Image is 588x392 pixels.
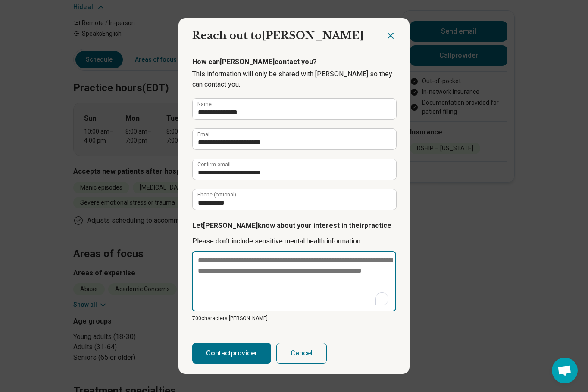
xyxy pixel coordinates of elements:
[192,221,396,231] p: Let [PERSON_NAME] know about your interest in their practice
[192,314,396,322] p: 700 characters [PERSON_NAME]
[197,192,236,197] label: Phone (optional)
[276,343,327,364] button: Cancel
[192,236,396,246] p: Please don’t include sensitive mental health information.
[192,29,363,42] span: Reach out to [PERSON_NAME]
[192,69,396,90] p: This information will only be shared with [PERSON_NAME] so they can contact you.
[385,31,396,41] button: Close dialog
[192,251,396,311] textarea: To enrich screen reader interactions, please activate Accessibility in Grammarly extension settings
[197,102,212,107] label: Name
[197,162,231,167] label: Confirm email
[192,343,271,364] button: Contactprovider
[192,57,396,67] p: How can [PERSON_NAME] contact you?
[197,132,211,137] label: Email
